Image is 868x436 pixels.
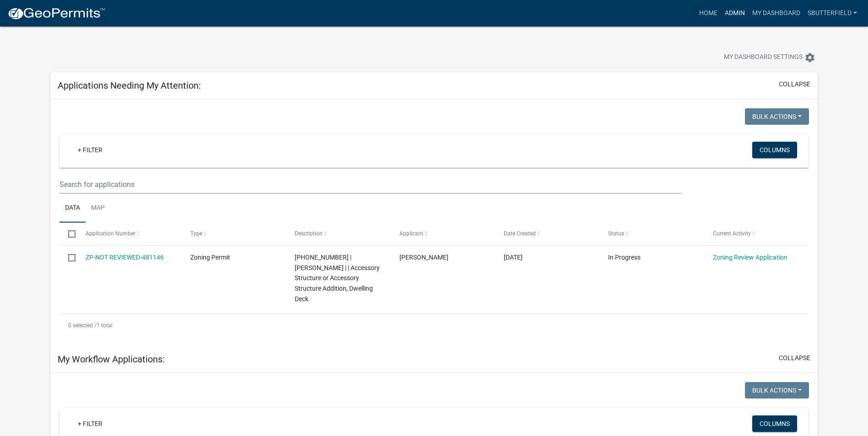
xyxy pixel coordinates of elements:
[752,415,797,432] button: Columns
[86,194,110,223] a: Map
[58,354,165,365] h5: My Workflow Applications:
[190,254,230,261] span: Zoning Permit
[68,322,97,329] span: 0 selected /
[70,415,110,432] a: + Filter
[495,223,599,245] datatable-header-cell: Date Created
[713,230,751,237] span: Current Activity
[695,5,721,22] a: Home
[390,223,495,245] datatable-header-cell: Applicant
[608,254,641,261] span: In Progress
[804,52,815,63] i: settings
[724,52,803,63] span: My Dashboard Settings
[59,194,86,223] a: Data
[295,230,323,237] span: Description
[182,223,286,245] datatable-header-cell: Type
[59,175,681,194] input: Search for applications
[77,223,181,245] datatable-header-cell: Application Number
[721,5,749,22] a: Admin
[190,230,202,237] span: Type
[749,5,804,22] a: My Dashboard
[86,230,135,237] span: Application Number
[745,382,809,399] button: Bulk Actions
[295,254,380,303] span: 84-020-2810 | WYMAN, ANDREW R | | Accessory Structure or Accessory Structure Addition, Dwelling Deck
[713,254,787,261] a: Zoning Review Application
[50,99,818,346] div: collapse
[608,230,624,237] span: Status
[504,254,523,261] span: 09/19/2025
[779,80,810,89] button: collapse
[399,254,448,261] span: Andrew R Wyman
[504,230,536,237] span: Date Created
[70,142,110,158] a: + Filter
[286,223,390,245] datatable-header-cell: Description
[399,230,423,237] span: Applicant
[717,48,823,66] button: My Dashboard Settingssettings
[86,254,164,261] a: ZP-NOT REVIEWED-481146
[745,108,809,125] button: Bulk Actions
[704,223,808,245] datatable-header-cell: Current Activity
[779,353,810,363] button: collapse
[804,5,861,22] a: Sbutterfield
[59,314,809,337] div: 1 total
[752,142,797,158] button: Columns
[59,223,77,245] datatable-header-cell: Select
[599,223,704,245] datatable-header-cell: Status
[58,80,201,91] h5: Applications Needing My Attention:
